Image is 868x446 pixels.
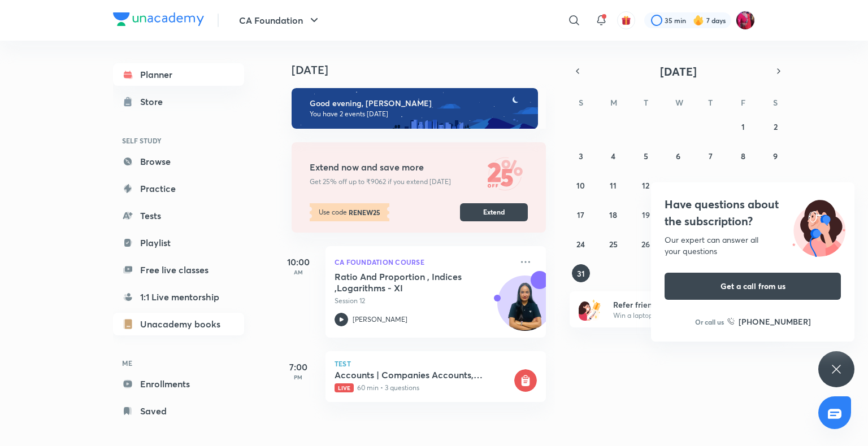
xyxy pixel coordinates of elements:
[773,151,778,161] abbr: August 9, 2025
[276,360,321,374] h5: 7:00
[709,151,713,161] abbr: August 7, 2025
[113,131,244,150] h6: SELF STUDY
[621,15,631,25] img: avatar
[113,12,204,26] img: Company Logo
[483,151,528,196] img: Extend now and save more
[613,311,752,321] p: Win a laptop, vouchers & more
[637,147,655,165] button: August 5, 2025
[140,95,170,108] div: Store
[347,207,380,217] strong: RENEW25
[113,12,204,29] a: Company Logo
[706,180,714,191] abbr: August 14, 2025
[113,286,244,308] a: 1:1 Live mentorship
[766,117,784,135] button: August 2, 2025
[335,255,512,269] p: CA Foundation Course
[113,373,244,395] a: Enrollments
[576,239,585,250] abbr: August 24, 2025
[741,97,745,108] abbr: Friday
[579,298,601,321] img: referral
[276,374,321,381] p: PM
[577,209,584,220] abbr: August 17, 2025
[572,235,590,253] button: August 24, 2025
[113,400,244,422] a: Saved
[773,97,778,108] abbr: Saturday
[675,97,683,108] abbr: Wednesday
[572,147,590,165] button: August 3, 2025
[736,11,755,30] img: Anushka Gupta
[113,204,244,227] a: Tests
[637,176,655,194] button: August 12, 2025
[604,205,622,224] button: August 18, 2025
[610,180,617,191] abbr: August 11, 2025
[335,296,512,306] p: Session 12
[609,209,617,220] abbr: August 18, 2025
[579,97,583,108] abbr: Sunday
[676,151,680,161] abbr: August 6, 2025
[669,147,687,165] button: August 6, 2025
[335,360,537,367] p: Test
[310,203,389,221] p: Use code
[113,150,244,173] a: Browse
[665,273,841,300] button: Get a call from us
[498,282,552,336] img: Avatar
[335,271,475,294] h5: Ratio And Proportion , Indices ,Logarithms - XI
[572,176,590,194] button: August 10, 2025
[774,121,778,132] abbr: August 2, 2025
[579,151,583,161] abbr: August 3, 2025
[701,176,719,194] button: August 14, 2025
[611,151,615,161] abbr: August 4, 2025
[741,121,745,132] abbr: August 1, 2025
[642,180,649,191] abbr: August 12, 2025
[641,239,650,250] abbr: August 26, 2025
[734,176,752,194] button: August 15, 2025
[232,9,328,32] button: CA Foundation
[310,110,528,119] p: You have 2 events [DATE]
[610,97,617,108] abbr: Monday
[701,147,719,165] button: August 7, 2025
[310,177,483,186] p: Get 25% off up to ₹9062 if you extend [DATE]
[783,196,854,257] img: ttu_illustration_new.svg
[739,180,747,191] abbr: August 15, 2025
[637,205,655,224] button: August 19, 2025
[353,314,407,325] p: [PERSON_NAME]
[335,369,512,381] h5: Accounts | Companies Accounts, Partnership Accounts, Basics of Accounting
[708,97,713,108] abbr: Thursday
[113,353,244,373] h6: ME
[604,235,622,253] button: August 25, 2025
[609,239,618,250] abbr: August 25, 2025
[113,259,244,281] a: Free live classes
[665,196,841,230] h4: Have questions about the subscription?
[276,255,321,269] h5: 10:00
[113,313,244,335] a: Unacademy books
[734,117,752,135] button: August 1, 2025
[310,98,528,108] h6: Good evening, [PERSON_NAME]
[644,97,648,108] abbr: Tuesday
[113,177,244,200] a: Practice
[572,264,590,282] button: August 31, 2025
[693,15,704,26] img: streak
[660,64,697,79] span: [DATE]
[637,235,655,253] button: August 26, 2025
[642,209,650,220] abbr: August 19, 2025
[276,269,321,276] p: AM
[665,234,841,257] div: Our expert can answer all your questions
[335,383,354,392] span: Live
[292,88,538,129] img: evening
[604,147,622,165] button: August 4, 2025
[644,151,648,161] abbr: August 5, 2025
[113,63,244,86] a: Planner
[572,205,590,224] button: August 17, 2025
[766,176,784,194] button: August 16, 2025
[335,383,512,393] p: 60 min • 3 questions
[674,180,682,191] abbr: August 13, 2025
[771,180,779,191] abbr: August 16, 2025
[577,268,585,279] abbr: August 31, 2025
[766,147,784,165] button: August 9, 2025
[727,316,811,327] a: [PHONE_NUMBER]
[113,90,244,113] a: Store
[739,316,811,327] h6: [PHONE_NUMBER]
[734,147,752,165] button: August 8, 2025
[604,176,622,194] button: August 11, 2025
[113,231,244,254] a: Playlist
[310,161,483,173] h5: Extend now and save more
